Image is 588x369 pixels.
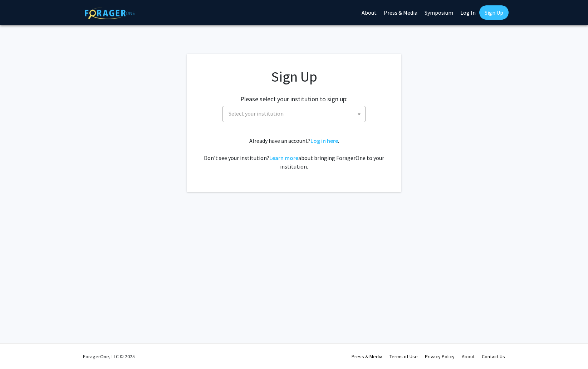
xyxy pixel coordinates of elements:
[482,353,505,360] a: Contact Us
[222,106,366,122] span: Select your institution
[201,136,387,171] div: Already have an account? . Don't see your institution? about bringing ForagerOne to your institut...
[352,353,382,360] a: Press & Media
[389,353,418,360] a: Terms of Use
[462,353,475,360] a: About
[425,353,455,360] a: Privacy Policy
[201,68,387,85] h1: Sign Up
[310,137,338,144] a: Log in here
[85,7,135,19] img: ForagerOne Logo
[229,110,284,117] span: Select your institution
[226,106,365,121] span: Select your institution
[240,95,348,103] h2: Please select your institution to sign up:
[479,5,509,20] a: Sign Up
[269,154,298,161] a: Learn more about bringing ForagerOne to your institution
[83,344,135,369] div: ForagerOne, LLC © 2025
